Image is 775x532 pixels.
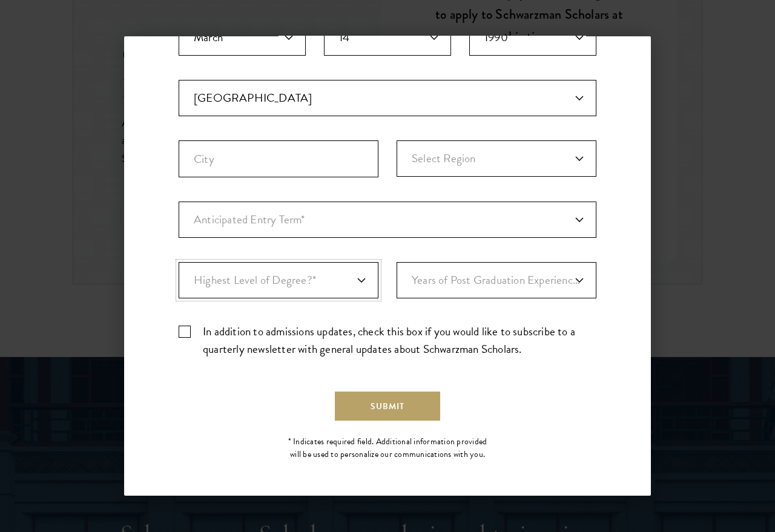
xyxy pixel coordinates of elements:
[179,323,596,358] div: Check this box to receive a quarterly newsletter with general updates about Schwarzman Scholars.
[397,262,596,298] div: Years of Post Graduation Experience?*
[469,19,596,56] select: Year
[179,202,596,238] div: Anticipated Entry Term*
[179,19,596,80] div: Birthdate*
[179,323,596,358] label: In addition to admissions updates, check this box if you would like to subscribe to a quarterly n...
[179,262,378,298] div: Highest Level of Degree?*
[283,435,492,461] div: * Indicates required field. Additional information provided will be used to personalize our commu...
[335,392,440,421] button: Submit
[324,19,451,56] select: Day
[179,140,378,177] input: City
[179,19,306,56] select: Month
